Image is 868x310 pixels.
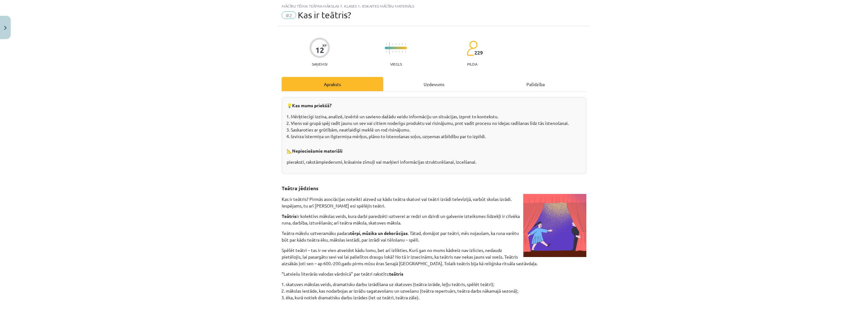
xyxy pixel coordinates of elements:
img: icon-short-line-57e1e144782c952c97e751825c79c345078a6d821885a25fce030b3d8c18986b.svg [386,44,387,45]
p: ir kolektīvs mākslas veids, kura darbi paredzēti uztverei ar redzi un dzirdi un galvenie izteiksm... [282,213,586,226]
li: Viens vai grupā spēj radīt jaunu un sev vai citiem noderīgu produktu vai risinājumu, prot vadīt p... [291,120,581,126]
li: mākslas iestāde, kas nodarbojas ar izrāžu sagatavošanu un uzvešanu (teātra repertuārs, teātra dar... [286,288,586,294]
div: Uzdevums [383,77,485,91]
li: Mērķtiecīgi izzina, analizē, izvērtē un savieno dažādu veidu informāciju un situācijas, izprot to... [291,113,581,120]
img: students-c634bb4e5e11cddfef0936a35e636f08e4e9abd3cc4e673bd6f9a4125e45ecb1.svg [466,40,478,56]
img: icon-long-line-d9ea69661e0d244f92f715978eff75569469978d946b2353a9bb055b3ed8787d.svg [389,42,390,54]
img: icon-short-line-57e1e144782c952c97e751825c79c345078a6d821885a25fce030b3d8c18986b.svg [399,51,399,52]
div: 12 [315,46,324,55]
p: Kas ir teātris? Pirmās asociācijas noteikti aizved uz kādu teātra skatuvi vai teātri izrādi telev... [282,196,586,209]
strong: Nepieciešamie materiāli [292,148,343,154]
img: icon-short-line-57e1e144782c952c97e751825c79c345078a6d821885a25fce030b3d8c18986b.svg [396,51,396,52]
img: icon-short-line-57e1e144782c952c97e751825c79c345078a6d821885a25fce030b3d8c18986b.svg [405,51,406,52]
p: Teātra mākslu uztveramāku padara . Tātad, domājot par teātri, mēs nojaušam, ka runa varētu būt pa... [282,230,586,243]
img: icon-close-lesson-0947bae3869378f0d4975bcd49f059093ad1ed9edebbc8119c70593378902aed.svg [4,26,7,30]
b: Teātra jēdziens [282,185,319,191]
strong: teātris [389,271,403,277]
div: Palīdzība [485,77,586,91]
p: Viegls [390,62,402,66]
span: 229 [474,50,483,56]
p: Saņemsi [309,62,330,66]
p: pilda [467,62,477,66]
li: Saskaroties ar grūtībām, neatlaidīgi meklē un rod risinājumu. [291,126,581,133]
span: Kas ir teātris? [298,10,351,20]
img: icon-short-line-57e1e144782c952c97e751825c79c345078a6d821885a25fce030b3d8c18986b.svg [392,44,393,45]
img: icon-short-line-57e1e144782c952c97e751825c79c345078a6d821885a25fce030b3d8c18986b.svg [386,51,387,52]
span: XP [322,44,326,47]
li: ēka, kurā notiek dramatisku darbu izrādes (iet uz teātri, teātra zāle). [286,294,586,301]
img: icon-short-line-57e1e144782c952c97e751825c79c345078a6d821885a25fce030b3d8c18986b.svg [402,44,402,45]
strong: Teātris [282,213,296,219]
img: icon-short-line-57e1e144782c952c97e751825c79c345078a6d821885a25fce030b3d8c18986b.svg [392,51,393,52]
img: icon-short-line-57e1e144782c952c97e751825c79c345078a6d821885a25fce030b3d8c18986b.svg [396,44,396,45]
p: 💡 [287,102,581,109]
div: Apraksts [282,77,383,91]
li: Izvirza īstermiņa un ilgtermiņa mērķus, plāno to īstenošanas soļus, uzņemas atbildību par to izpi... [291,133,581,140]
p: Spēlēt teātri – tas ir ne vien atveidot kādu lomu, bet arī izlikties. Kurš gan no mums kādreiz na... [282,247,586,267]
strong: Kas mums priekšā? [292,102,331,108]
img: icon-short-line-57e1e144782c952c97e751825c79c345078a6d821885a25fce030b3d8c18986b.svg [405,44,406,45]
strong: tērpi, mūzika un dekorācijas [350,230,408,236]
img: icon-short-line-57e1e144782c952c97e751825c79c345078a6d821885a25fce030b3d8c18986b.svg [399,44,399,45]
p: pieraksti, rakstāmpiederumi, krāsainie zīmuļi vai marķieri informācijas strukturēšanai, izcelšanai. [287,159,581,165]
img: 35077 [523,194,586,257]
span: #2 [282,11,296,19]
p: “Latviešu literārās valodas vārdnīcā” par teātri rakstīts: [282,271,586,277]
li: skatuves mākslas veids, dramatisku darbu izrādīšana uz skatuves (teātra izrāde, leļļu teātris, sp... [286,281,586,288]
img: icon-short-line-57e1e144782c952c97e751825c79c345078a6d821885a25fce030b3d8c18986b.svg [402,51,402,52]
div: Mācību tēma: Teātra mākslas 7. klases 1. ieskaites mācību materiāls [282,4,586,8]
p: 📐 [287,143,581,155]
